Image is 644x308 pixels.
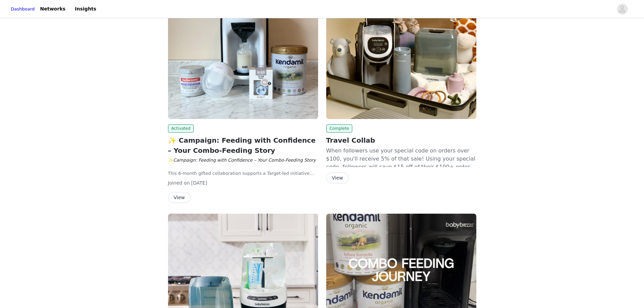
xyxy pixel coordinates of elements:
em: Campaign: Feeding with Confidence – Your Combo-Feeding Story [173,158,316,163]
p: This 6-month gifted collaboration supports a Target-led initiative and features a curated group o... [168,170,318,177]
a: Insights [71,1,100,17]
span: Complete [326,124,353,133]
span: Joined on [168,180,190,186]
span: Activated [168,124,194,133]
h2: Travel Collab [326,135,476,145]
a: Networks [36,1,70,17]
img: Baby Brezza [168,6,318,119]
a: View [326,175,349,181]
button: View [168,192,191,203]
button: View [326,172,349,183]
div: avatar [619,4,625,15]
span: When followers use your special code on orders over $100, you'll receive 5% of that sale! Using y... [326,147,476,178]
h3: ✨ [168,157,318,164]
span: [DATE] [191,180,207,186]
a: Dashboard [11,6,35,13]
h2: ✨ Campaign: Feeding with Confidence – Your Combo-Feeding Story [168,135,318,156]
img: Baby Brezza [326,6,476,119]
a: View [168,195,191,200]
